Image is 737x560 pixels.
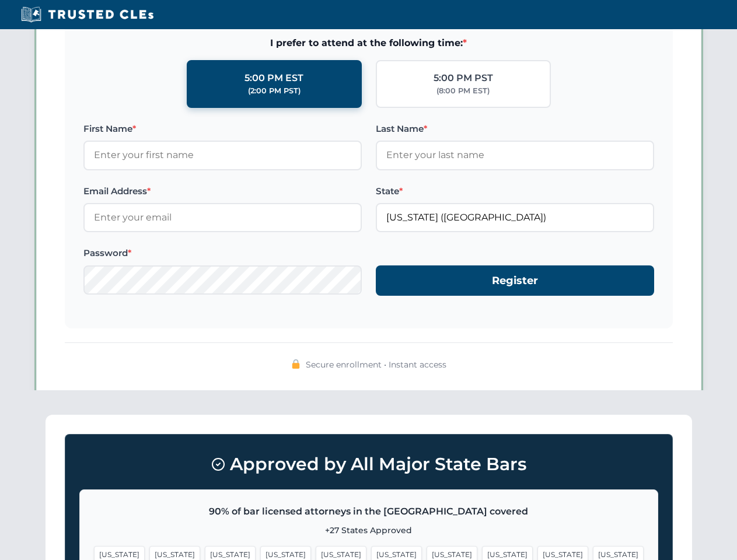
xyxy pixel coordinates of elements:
[83,184,362,198] label: Email Address
[83,141,362,170] input: Enter your first name
[79,449,658,480] h3: Approved by All Major State Bars
[436,85,490,97] div: (8:00 PM EST)
[434,71,493,86] div: 5:00 PM PST
[18,6,157,23] img: Trusted CLEs
[83,36,654,51] span: I prefer to attend at the following time:
[291,359,301,369] img: 🔒
[376,122,654,136] label: Last Name
[83,203,362,232] input: Enter your email
[94,504,644,519] p: 90% of bar licensed attorneys in the [GEOGRAPHIC_DATA] covered
[83,122,362,136] label: First Name
[376,141,654,170] input: Enter your last name
[376,203,654,232] input: Washington (WA)
[94,524,644,537] p: +27 States Approved
[248,85,301,97] div: (2:00 PM PST)
[244,71,303,86] div: 5:00 PM EST
[376,184,654,198] label: State
[376,265,654,296] button: Register
[306,358,446,371] span: Secure enrollment • Instant access
[83,246,362,260] label: Password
